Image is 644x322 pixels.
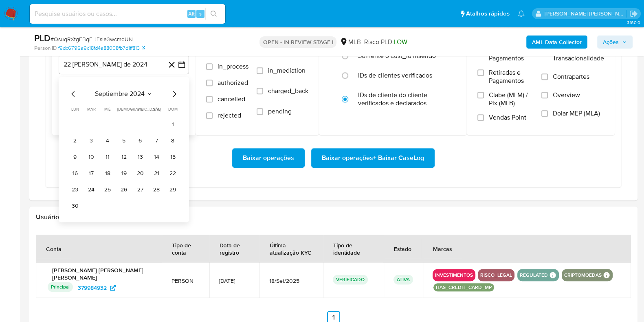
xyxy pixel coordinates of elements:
[51,35,133,43] span: # QsuqRXtgFBqFHEsle3wcmqUN
[199,10,202,18] span: s
[34,31,51,44] b: PLD
[626,19,640,26] span: 3.160.0
[545,10,627,18] p: danilo.toledo@mercadolivre.com
[364,38,407,47] span: Risco PLD:
[188,10,195,18] span: Alt
[526,36,587,49] button: AML Data Collector
[597,36,633,49] button: Ações
[36,213,631,221] h2: Usuários Associados
[629,9,638,18] a: Sair
[518,10,525,17] a: Notificações
[340,38,360,47] div: MLB
[30,9,225,19] input: Pesquise usuários ou casos...
[34,44,57,52] b: Person ID
[58,44,145,52] a: f9dc6796a9c18fd4a88008fb7d1ff813
[466,9,510,18] span: Atalhos rápidos
[532,36,582,49] b: AML Data Collector
[393,37,407,47] span: LOW
[603,36,619,49] span: Ações
[205,8,222,20] button: search-icon
[259,36,336,48] p: OPEN - IN REVIEW STAGE I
